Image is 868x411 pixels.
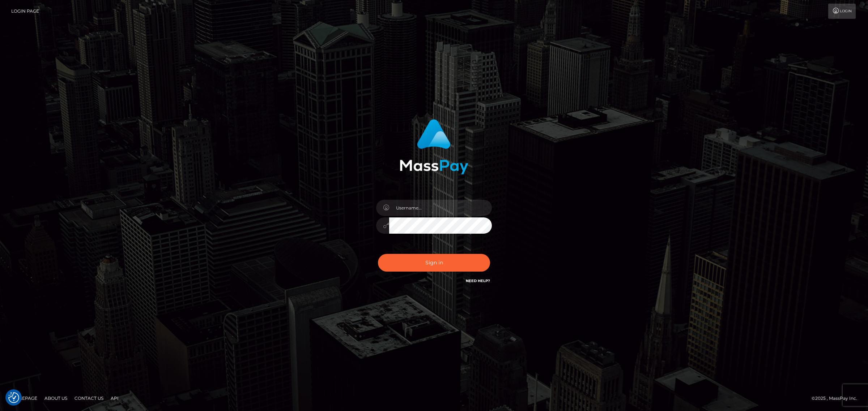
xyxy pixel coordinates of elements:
a: Homepage [8,393,40,404]
img: Revisit consent button [8,392,19,403]
a: Login Page [11,4,39,19]
button: Sign in [378,254,490,272]
a: About Us [42,393,70,404]
button: Consent Preferences [8,392,19,403]
a: Need Help? [466,278,490,283]
a: API [108,393,122,404]
a: Login [828,4,856,19]
div: © 2025 , MassPay Inc. [812,394,863,402]
a: Contact Us [72,393,106,404]
img: MassPay Login [400,119,468,174]
input: Username... [389,200,492,216]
